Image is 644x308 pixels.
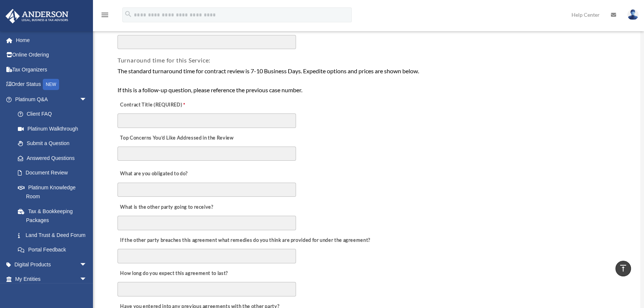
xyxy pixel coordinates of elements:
[10,136,98,151] a: Submit a Question
[117,202,215,212] label: What is the other party going to receive?
[43,79,59,90] div: NEW
[10,166,94,180] a: Document Review
[10,107,98,122] a: Client FAQ
[5,62,98,77] a: Tax Organizers
[5,48,98,62] a: Online Ordering
[10,228,98,243] a: Land Trust & Deed Forum
[117,133,236,143] label: Top Concerns You’d Like Addressed in the Review
[3,9,71,23] img: Anderson Advisors Platinum Portal
[100,10,109,19] i: menu
[117,66,618,95] div: The standard turnaround time for contract review is 7-10 Business Days. Expedite options and pric...
[80,92,94,107] span: arrow_drop_down
[117,57,210,64] span: Turnaround time for this Service:
[10,204,98,228] a: Tax & Bookkeeping Packages
[5,92,98,107] a: Platinum Q&Aarrow_drop_down
[5,33,98,48] a: Home
[80,257,94,272] span: arrow_drop_down
[5,77,98,92] a: Order StatusNEW
[124,10,132,18] i: search
[615,261,631,276] a: vertical_align_top
[619,264,628,273] i: vertical_align_top
[117,169,192,179] label: What are you obligated to do?
[100,13,109,19] a: menu
[627,9,638,20] img: User Pic
[10,151,98,166] a: Answered Questions
[117,100,192,110] label: Contract Title (REQUIRED)
[10,180,98,204] a: Platinum Knowledge Room
[5,257,98,272] a: Digital Productsarrow_drop_down
[5,272,98,287] a: My Entitiesarrow_drop_down
[80,272,94,287] span: arrow_drop_down
[117,268,230,279] label: How long do you expect this agreement to last?
[10,121,98,136] a: Platinum Walkthrough
[117,235,372,246] label: If the other party breaches this agreement what remedies do you think are provided for under the ...
[10,243,98,257] a: Portal Feedback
